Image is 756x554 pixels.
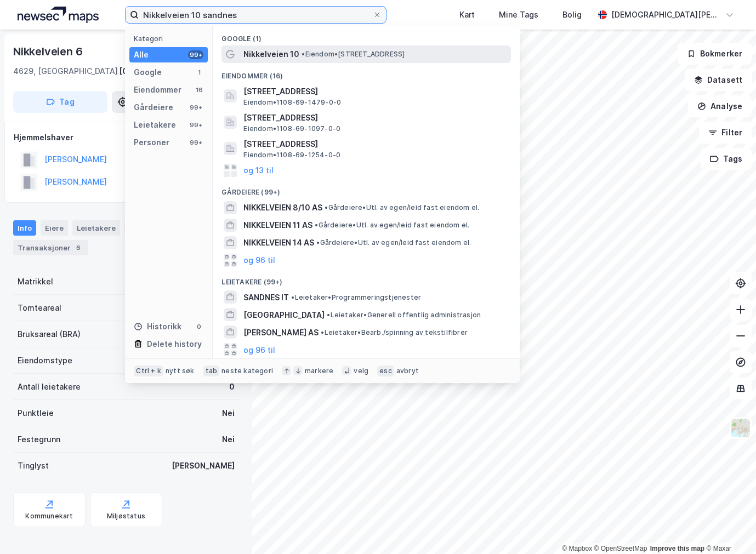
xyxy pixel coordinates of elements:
[18,328,81,341] div: Bruksareal (BRA)
[685,69,752,91] button: Datasett
[18,433,60,446] div: Festegrunn
[73,242,84,253] div: 6
[302,50,405,59] span: Eiendom • [STREET_ADDRESS]
[701,148,752,170] button: Tags
[222,433,235,446] div: Nei
[119,65,239,78] div: [GEOGRAPHIC_DATA], 151/1503
[18,459,49,472] div: Tinglyst
[213,179,520,199] div: Gårdeiere (99+)
[221,367,273,375] div: neste kategori
[305,367,333,375] div: markere
[134,101,173,114] div: Gårdeiere
[13,220,36,236] div: Info
[321,328,324,336] span: •
[316,238,471,247] span: Gårdeiere • Utl. av egen/leid fast eiendom el.
[243,254,275,267] button: og 96 til
[321,328,468,337] span: Leietaker • Bearb./spinning av tekstilfibrer
[188,121,203,129] div: 99+
[701,501,756,554] div: Kontrollprogram for chat
[18,7,99,23] img: logo.a4113a55bc3d86da70a041830d287a7e.svg
[243,236,314,249] span: NIKKELVEIEN 14 AS
[291,293,294,301] span: •
[243,151,340,159] span: Eiendom • 1108-69-1254-0-0
[25,512,73,521] div: Kommunekart
[13,65,118,78] div: 4629, [GEOGRAPHIC_DATA]
[195,68,203,77] div: 1
[243,326,319,339] span: [PERSON_NAME] AS
[354,367,368,375] div: velg
[13,43,84,60] div: Nikkelveien 6
[18,354,72,367] div: Eiendomstype
[611,8,721,21] div: [DEMOGRAPHIC_DATA][PERSON_NAME]
[188,138,203,147] div: 99+
[134,48,149,61] div: Alle
[243,309,325,322] span: [GEOGRAPHIC_DATA]
[243,124,340,133] span: Eiendom • 1108-69-1097-0-0
[291,293,421,302] span: Leietaker • Programmeringstjenester
[124,220,166,236] div: Datasett
[562,8,582,21] div: Bolig
[213,63,520,83] div: Eiendommer (16)
[499,8,538,21] div: Mine Tags
[396,367,419,375] div: avbryt
[222,407,235,420] div: Nei
[315,221,318,229] span: •
[243,98,341,107] span: Eiendom • 1108-69-1479-0-0
[14,131,238,144] div: Hjemmelshaver
[243,164,274,177] button: og 13 til
[316,238,320,247] span: •
[134,83,181,96] div: Eiendommer
[213,269,520,289] div: Leietakere (99+)
[302,50,305,58] span: •
[195,322,203,331] div: 0
[134,320,181,333] div: Historikk
[325,203,328,212] span: •
[243,85,507,98] span: [STREET_ADDRESS]
[243,48,299,61] span: Nikkelveien 10
[243,219,312,232] span: NIKKELVEIEN 11 AS
[18,301,61,315] div: Tomteareal
[134,136,169,149] div: Personer
[377,365,394,376] div: esc
[18,275,53,288] div: Matrikkel
[243,138,507,151] span: [STREET_ADDRESS]
[134,365,163,376] div: Ctrl + k
[134,66,162,79] div: Google
[203,365,220,376] div: tab
[325,203,479,212] span: Gårdeiere • Utl. av egen/leid fast eiendom el.
[134,35,208,43] div: Kategori
[13,240,88,255] div: Transaksjoner
[18,407,54,420] div: Punktleie
[213,26,520,45] div: Google (1)
[327,311,481,319] span: Leietaker • Generell offentlig administrasjon
[243,343,275,356] button: og 96 til
[195,85,203,94] div: 16
[188,50,203,59] div: 99+
[701,501,756,554] iframe: Chat Widget
[243,201,322,214] span: NIKKELVEIEN 8/10 AS
[172,459,235,472] div: [PERSON_NAME]
[41,220,68,236] div: Eiere
[166,367,195,375] div: nytt søk
[327,311,330,319] span: •
[188,103,203,112] div: 99+
[730,418,751,438] img: Z
[562,545,592,552] a: Mapbox
[699,122,752,144] button: Filter
[315,221,469,230] span: Gårdeiere • Utl. av egen/leid fast eiendom el.
[243,291,289,304] span: SANDNES IT
[678,43,752,65] button: Bokmerker
[688,95,752,117] button: Analyse
[459,8,475,21] div: Kart
[594,545,647,552] a: OpenStreetMap
[107,512,145,521] div: Miljøstatus
[229,380,235,393] div: 0
[18,380,81,393] div: Antall leietakere
[13,91,107,113] button: Tag
[134,118,176,132] div: Leietakere
[650,545,704,552] a: Improve this map
[147,338,202,351] div: Delete history
[72,220,120,236] div: Leietakere
[243,111,507,124] span: [STREET_ADDRESS]
[139,7,372,23] input: Søk på adresse, matrikkel, gårdeiere, leietakere eller personer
